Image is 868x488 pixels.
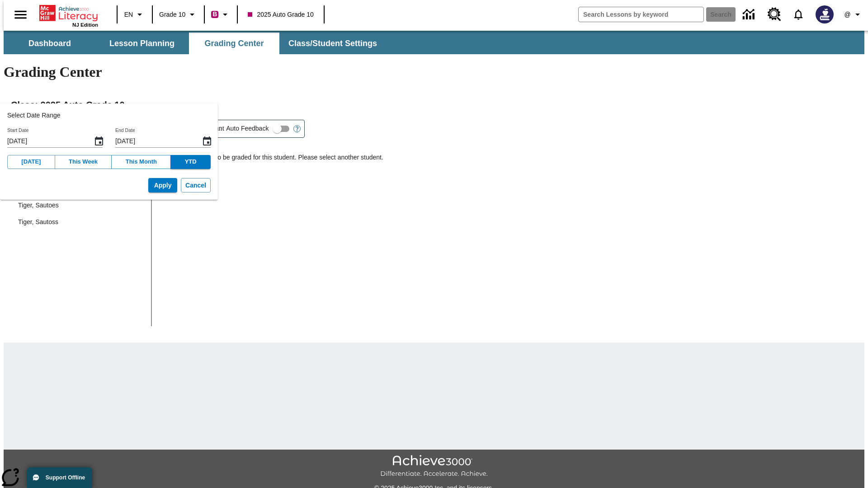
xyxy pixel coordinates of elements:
[290,120,304,137] button: Open Help for Writing Assistant
[55,155,112,169] button: This Week
[737,2,762,27] a: Data Center
[39,4,98,22] a: Home
[4,33,385,54] div: SubNavbar
[11,98,857,112] h2: Class : 2025 Auto Grade 10
[787,3,810,26] a: Notifications
[111,155,171,169] button: This Month
[762,2,787,27] a: Resource Center, Will open in new tab
[281,33,384,54] button: Class/Student Settings
[7,155,55,169] button: [DATE]
[844,10,850,19] span: @
[198,132,216,150] button: End Date, Choose date, August 21, 2025, Selected
[167,153,857,169] p: There is no work to be graded for this student. Please select another student.
[181,178,211,193] button: Cancel
[810,3,839,26] button: Select a new avatar
[7,127,28,134] label: Start Date
[7,1,34,28] button: Open side menu
[248,10,313,19] span: 2025 Auto Grade 10
[90,132,108,150] button: Start Date, Choose date, July 1, 2025, Selected
[212,9,217,20] span: B
[4,31,864,54] div: SubNavbar
[97,33,187,54] button: Lesson Planning
[18,201,144,210] span: Tiger, Sautoes
[159,10,185,19] span: Grade 10
[46,474,85,481] span: Support Offline
[816,5,834,23] img: Avatar
[839,6,868,23] button: Profile/Settings
[189,33,279,54] button: Grading Center
[579,7,703,22] input: search field
[39,3,98,28] div: Home
[120,6,149,23] button: Language: EN, Select a language
[72,22,98,28] span: NJ Edition
[170,155,211,169] button: YTD
[11,214,151,230] div: Tiger, Sautoss
[226,124,269,133] span: Auto Feedback
[208,6,234,23] button: Boost Class color is violet red. Change class color
[115,127,135,134] label: End Date
[27,467,92,488] button: Support Offline
[7,111,211,120] h2: Select Date Range
[124,10,133,19] span: EN
[5,33,95,54] button: Dashboard
[18,217,144,227] span: Tiger, Sautoss
[148,178,177,193] button: Apply
[4,64,864,80] h1: Grading Center
[156,6,201,23] button: Grade: Grade 10, Select a grade
[380,455,488,478] img: Achieve3000 Differentiate Accelerate Achieve
[11,197,151,214] div: Tiger, Sautoes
